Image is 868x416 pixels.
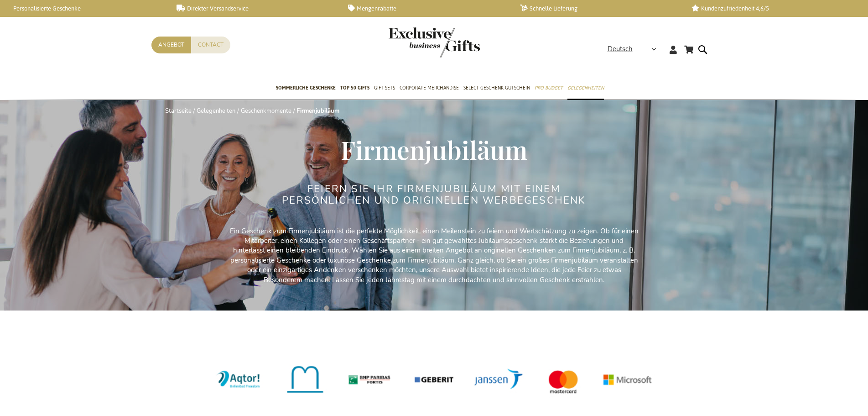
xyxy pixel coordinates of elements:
[341,132,527,166] span: Firmenjubiläum
[229,226,639,285] p: Ein Geschenk zum Firmenjubiläum ist die perfekte Möglichkeit, einen Meilenstein zu feiern und Wer...
[520,5,677,12] a: Schnelle Lieferung
[567,83,604,93] span: Gelegenheiten
[296,107,339,115] strong: Firmenjubiläum
[608,44,662,54] div: Deutsch
[463,83,530,93] span: Select Geschenk Gutschein
[165,107,192,115] a: Startseite
[535,83,563,93] span: Pro Budget
[151,37,191,53] a: Angebot
[608,44,633,54] span: Deutsch
[263,184,605,205] h2: FEIERN SIE IHR FIRMENJUBILÄUM MIT EINEM PERSÖNLICHEN UND ORIGINELLEN WERBEGESCHENK
[348,5,505,12] a: Mengenrabatte
[389,27,480,58] img: Exclusive Business gifts logo
[400,83,459,93] span: Corporate Merchandise
[191,37,230,53] a: Contact
[177,5,334,12] a: Direkter Versandservice
[241,107,291,115] a: Geschenkmomente
[5,5,162,12] a: Personalisierte Geschenke
[340,83,369,93] span: TOP 50 Gifts
[276,83,336,93] span: Sommerliche geschenke
[389,27,434,58] a: store logo
[197,107,235,115] a: Gelegenheiten
[374,83,395,93] span: Gift Sets
[691,5,849,12] a: Kundenzufriedenheit 4,6/5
